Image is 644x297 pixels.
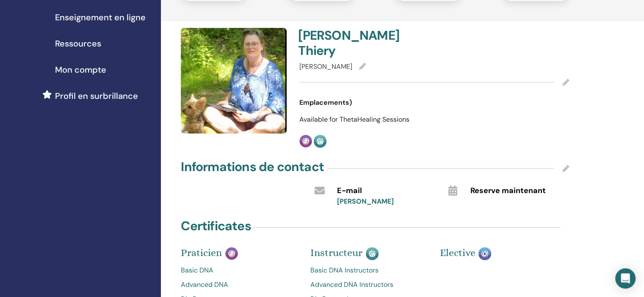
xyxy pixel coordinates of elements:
[55,63,106,76] span: Mon compte
[299,115,409,124] span: Available for ThetaHealing Sessions
[337,197,393,206] a: [PERSON_NAME]
[337,185,362,196] span: E-mail
[181,247,222,259] span: Praticien
[181,218,251,234] h4: Certificates
[181,159,324,174] h4: Informations de contact
[55,11,146,24] span: Enseignement en ligne
[439,247,475,259] span: Elective
[470,185,546,196] span: Reserve maintenant
[299,98,352,108] span: Emplacements)
[181,280,298,290] a: Advanced DNA
[310,280,427,290] a: Advanced DNA Instructors
[181,265,298,275] a: Basic DNA
[310,265,427,275] a: Basic DNA Instructors
[299,62,352,71] span: [PERSON_NAME]
[298,28,429,58] h4: [PERSON_NAME] Thiery
[615,268,636,289] div: Open Intercom Messenger
[181,28,287,134] img: default.jpg
[55,37,101,50] span: Ressources
[55,90,138,102] span: Profil en surbrillance
[310,247,362,259] span: Instructeur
